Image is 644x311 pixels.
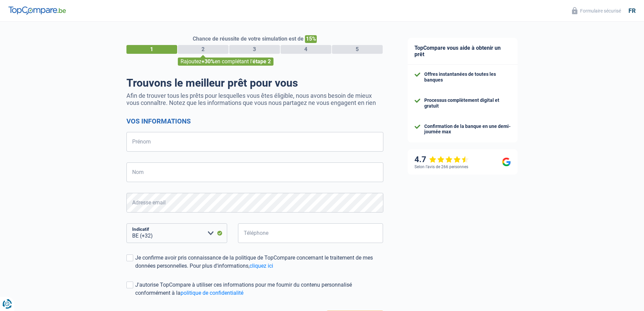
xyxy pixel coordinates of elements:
div: 1 [126,45,177,54]
div: Confirmation de la banque en une demi-journée max [424,124,511,135]
div: Offres instantanées de toutes les banques [424,71,511,83]
div: Selon l’avis de 266 personnes [414,164,468,169]
span: Chance de réussite de votre simulation est de [193,36,304,42]
div: J'autorise TopCompare à utiliser ces informations pour me fournir du contenu personnalisé conform... [135,281,383,297]
a: cliquez ici [249,263,273,269]
div: 5 [332,45,383,54]
div: 2 [178,45,229,54]
div: Rajoutez en complétant l' [178,58,273,66]
div: 3 [229,45,280,54]
a: politique de confidentialité [181,290,243,296]
button: Formulaire sécurisé [568,5,625,16]
div: fr [628,7,636,15]
div: 4.7 [414,155,469,164]
p: Afin de trouver tous les prêts pour lesquelles vous êtes éligible, nous avons besoin de mieux vou... [126,92,383,106]
span: étape 2 [253,58,271,65]
div: TopCompare vous aide à obtenir un prêt [408,38,518,65]
span: +30% [201,58,215,65]
h1: Trouvons le meilleur prêt pour vous [126,76,383,89]
span: 15% [305,35,317,43]
img: TopCompare Logo [8,6,66,15]
input: 401020304 [238,223,383,243]
h2: Vos informations [126,117,383,125]
div: Processus complètement digital et gratuit [424,97,511,109]
div: 4 [281,45,331,54]
div: Je confirme avoir pris connaissance de la politique de TopCompare concernant le traitement de mes... [135,254,383,270]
